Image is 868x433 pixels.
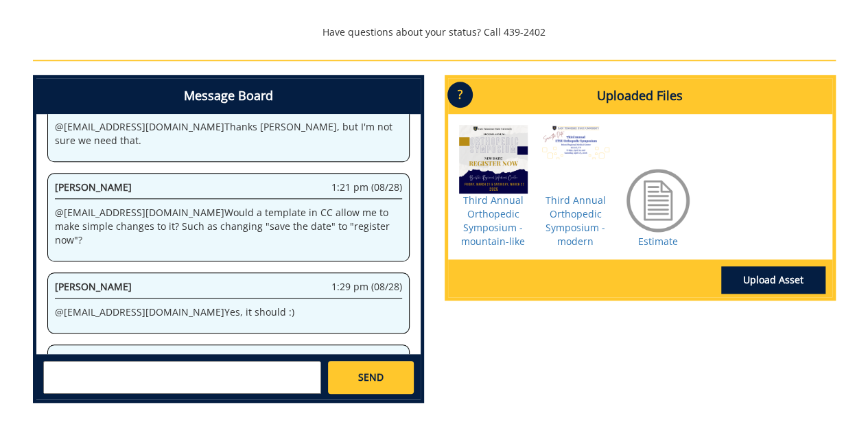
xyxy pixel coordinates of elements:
[721,266,825,294] a: Upload Asset
[331,352,402,366] span: 1:31 pm (08/28)
[55,352,132,365] span: [PERSON_NAME]
[358,371,384,384] span: SEND
[331,280,402,294] span: 1:29 pm (08/28)
[638,235,678,248] a: Estimate
[55,280,132,293] span: [PERSON_NAME]
[55,120,402,148] p: @ [EMAIL_ADDRESS][DOMAIN_NAME] Thanks [PERSON_NAME], but I'm not sure we need that.
[36,78,421,114] h4: Message Board
[55,305,402,319] p: @ [EMAIL_ADDRESS][DOMAIN_NAME] Yes, it should :)
[546,194,606,248] a: Third Annual Orthopedic Symposium - modern
[328,361,413,394] a: SEND
[447,82,473,108] p: ?
[55,206,402,247] p: @ [EMAIL_ADDRESS][DOMAIN_NAME] Would a template in CC allow me to make simple changes to it? Such...
[331,180,402,194] span: 1:21 pm (08/28)
[448,78,832,114] h4: Uploaded Files
[33,25,836,39] p: Have questions about your status? Call 439-2402
[461,194,525,248] a: Third Annual Orthopedic Symposium - mountain-like
[43,361,321,394] textarea: messageToSend
[55,180,132,194] span: [PERSON_NAME]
